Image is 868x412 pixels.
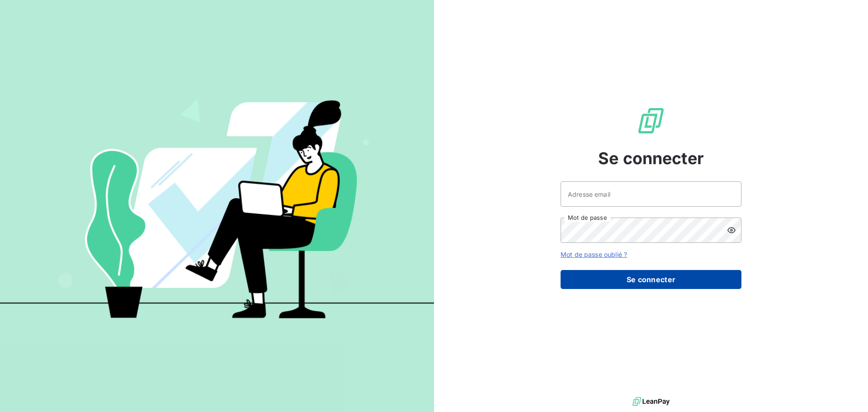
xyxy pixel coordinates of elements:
[598,146,704,170] span: Se connecter
[561,181,741,207] input: placeholder
[632,395,670,408] img: logo
[561,270,741,289] button: Se connecter
[637,106,665,135] img: Logo LeanPay
[561,251,627,258] a: Mot de passe oublié ?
